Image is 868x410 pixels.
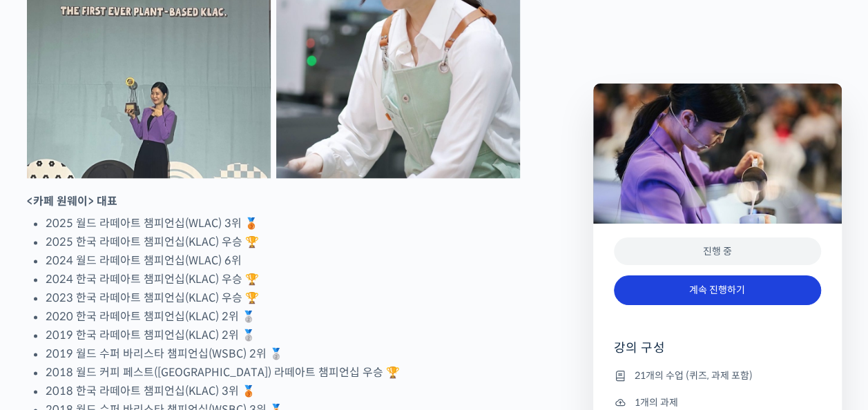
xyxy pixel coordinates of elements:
[46,326,520,344] li: 2019 한국 라떼아트 챔피언십(KLAC) 2위 🥈
[46,270,520,289] li: 2024 한국 라떼아트 챔피언십(KLAC) 우승 🏆
[614,275,821,305] a: 계속 진행하기
[46,214,520,233] li: 2025 월드 라떼아트 챔피언십(WLAC) 3위 🥉
[46,233,520,251] li: 2025 한국 라떼아트 챔피언십(KLAC) 우승 🏆
[614,367,821,384] li: 21개의 수업 (퀴즈, 과제 포함)
[91,295,178,330] a: 대화
[4,295,91,330] a: 홈
[27,194,117,208] strong: <카페 원웨이> 대표
[213,316,230,327] span: 설정
[46,251,520,270] li: 2024 월드 라떼아트 챔피언십(WLAC) 6위
[46,289,520,307] li: 2023 한국 라떼아트 챔피언십(KLAC) 우승 🏆
[614,237,821,266] div: 진행 중
[46,307,520,326] li: 2020 한국 라떼아트 챔피언십(KLAC) 2위 🥈
[178,295,265,330] a: 설정
[46,344,520,363] li: 2019 월드 수퍼 바리스타 챔피언십(WSBC) 2위 🥈
[614,340,821,367] h4: 강의 구성
[44,316,52,327] span: 홈
[46,363,520,382] li: 2018 월드 커피 페스트([GEOGRAPHIC_DATA]) 라떼아트 챔피언십 우승 🏆
[46,382,520,400] li: 2018 한국 라떼아트 챔피언십(KLAC) 3위 🥉
[126,317,143,328] span: 대화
